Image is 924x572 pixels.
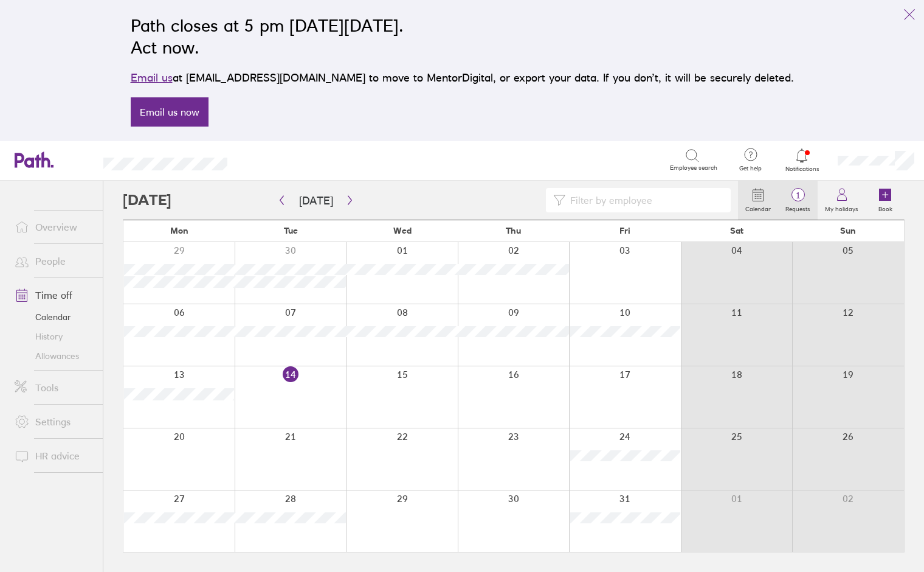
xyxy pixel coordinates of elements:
[5,283,103,307] a: Time off
[5,375,103,400] a: Tools
[565,189,723,212] input: Filter by employee
[284,226,298,235] span: Tue
[5,346,103,366] a: Allowances
[393,226,412,235] span: Wed
[866,181,905,220] a: Book
[778,202,818,213] label: Requests
[506,226,521,235] span: Thu
[818,202,866,213] label: My holidays
[782,147,822,173] a: Notifications
[170,226,188,235] span: Mon
[260,154,291,165] div: Search
[731,165,770,172] span: Get help
[5,249,103,273] a: People
[5,327,103,346] a: History
[738,181,778,220] a: Calendar
[782,166,822,173] span: Notifications
[778,190,818,200] span: 1
[871,202,900,213] label: Book
[131,69,794,86] p: at [EMAIL_ADDRESS][DOMAIN_NAME] to move to MentorDigital, or export your data. If you don’t, it w...
[730,226,743,235] span: Sat
[5,410,103,434] a: Settings
[131,15,794,58] h2: Path closes at 5 pm [DATE][DATE]. Act now.
[5,444,103,468] a: HR advice
[778,181,818,220] a: 1Requests
[670,164,717,172] span: Employee search
[5,307,103,327] a: Calendar
[131,97,209,127] a: Email us now
[131,71,173,84] a: Email us
[738,202,778,213] label: Calendar
[840,226,856,235] span: Sun
[619,226,630,235] span: Fri
[818,181,866,220] a: My holidays
[289,190,343,211] button: [DATE]
[5,215,103,239] a: Overview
